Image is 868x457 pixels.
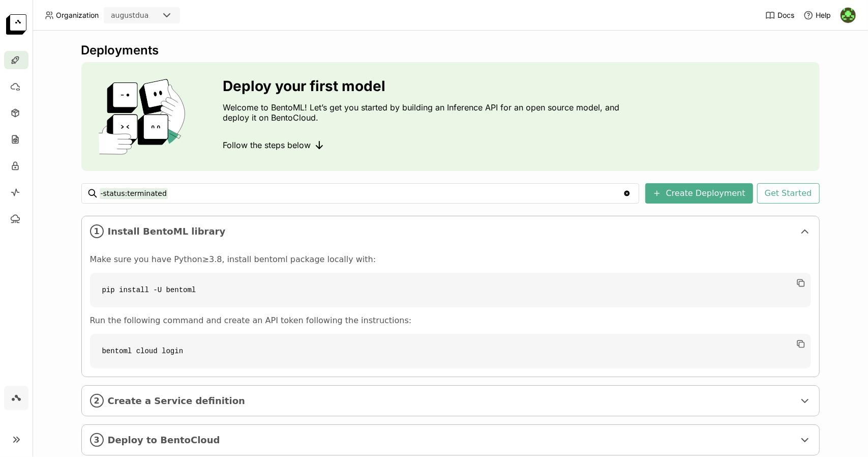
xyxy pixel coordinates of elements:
button: Create Deployment [645,183,753,204]
div: 2Create a Service definition [82,386,819,416]
span: Organization [56,11,99,20]
div: 3Deploy to BentoCloud [82,425,819,455]
i: 3 [90,433,104,447]
a: Docs [765,10,794,20]
span: Docs [777,11,794,20]
p: Make sure you have Python≥3.8, install bentoml package locally with: [90,254,811,265]
span: Create a Service definition [108,395,795,407]
input: Selected augustdua. [149,11,151,21]
p: Welcome to BentoML! Let’s get you started by building an Inference API for an open source model, ... [223,102,625,123]
span: Deploy to BentoCloud [108,435,795,446]
h3: Deploy your first model [223,78,625,94]
img: August Dua [841,8,856,23]
code: bentoml cloud login [90,334,811,368]
span: Follow the steps below [223,140,311,150]
div: Deployments [81,43,820,58]
div: augustdua [111,10,148,20]
p: Run the following command and create an API token following the instructions: [90,316,811,326]
img: cover onboarding [89,78,199,155]
div: Help [803,10,831,20]
svg: Clear value [623,189,631,197]
div: 1Install BentoML library [82,216,819,246]
button: Get Started [757,183,820,204]
i: 2 [90,394,104,408]
input: Search [100,185,623,202]
span: Help [816,11,831,20]
code: pip install -U bentoml [90,273,811,307]
img: logo [6,14,26,35]
span: Install BentoML library [108,226,795,237]
i: 1 [90,224,104,238]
